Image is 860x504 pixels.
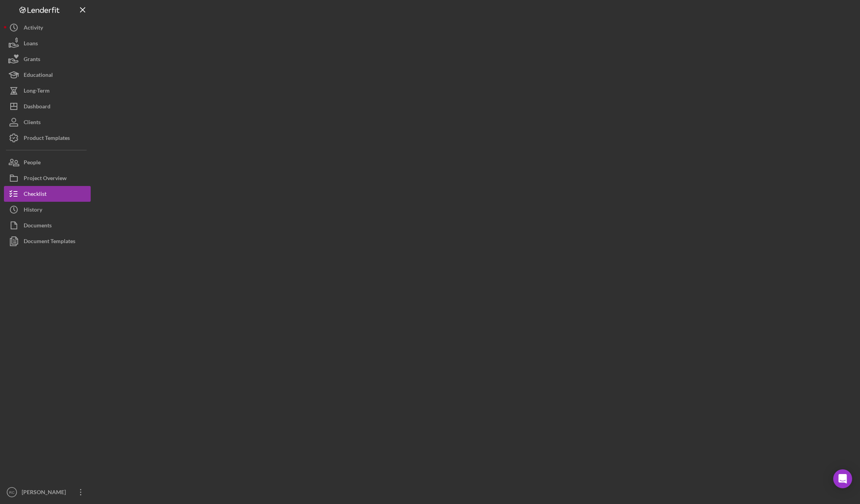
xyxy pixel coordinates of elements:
div: Clients [24,114,41,132]
div: History [24,202,42,219]
button: Loans [4,35,91,51]
text: RC [9,490,15,495]
div: Educational [24,67,53,85]
button: People [4,154,91,170]
div: Long-Term [24,83,50,100]
button: Documents [4,218,91,233]
button: RC[PERSON_NAME] [4,484,91,500]
div: Dashboard [24,99,50,116]
button: Product Templates [4,130,91,146]
div: Product Templates [24,130,70,148]
div: People [24,154,41,172]
button: Project Overview [4,170,91,186]
div: Loans [24,35,38,53]
div: Documents [24,218,52,235]
button: Document Templates [4,233,91,249]
div: Activity [24,20,43,37]
div: Grants [24,51,40,69]
button: Checklist [4,186,91,202]
button: Dashboard [4,99,91,114]
button: Long-Term [4,83,91,99]
button: Activity [4,20,91,35]
div: Open Intercom Messenger [833,469,852,488]
button: History [4,202,91,218]
button: Clients [4,114,91,130]
button: Educational [4,67,91,83]
button: Grants [4,51,91,67]
div: Project Overview [24,170,67,188]
div: Checklist [24,186,47,204]
div: [PERSON_NAME] [20,484,71,502]
div: Document Templates [24,233,75,251]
